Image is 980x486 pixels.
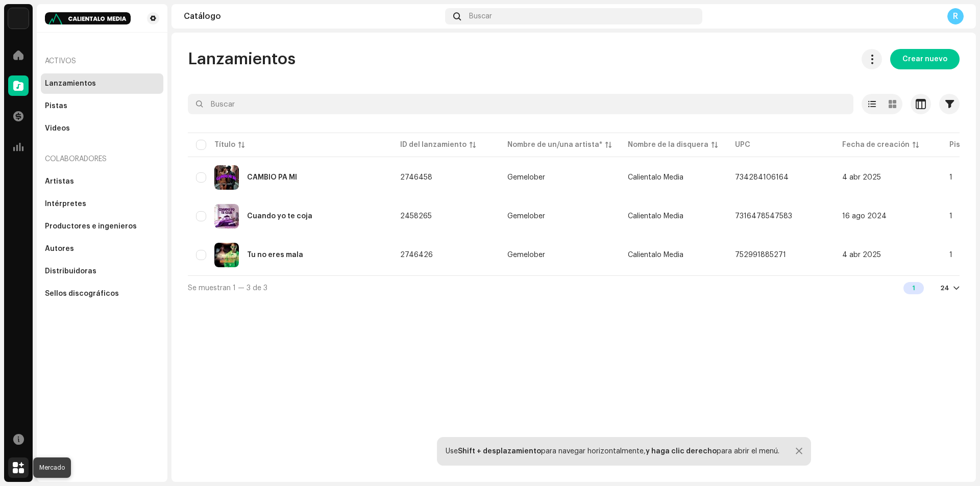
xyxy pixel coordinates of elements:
span: 16 ago 2024 [842,213,887,220]
img: dee1d141-cb5f-4aa6-812e-e9acad71120f [214,204,239,228]
span: 4 abr 2025 [842,174,881,181]
div: Lanzamientos [45,80,96,88]
span: Crear nuevo [902,49,947,69]
re-a-nav-header: Colaboradores [41,147,163,171]
span: Calientalo Media [628,213,683,220]
strong: y haga clic derecho [646,448,717,455]
span: 7316478547583 [735,213,792,220]
re-m-nav-item: Intérpretes [41,194,163,214]
div: Productores e ingenieros [45,222,137,231]
div: Autores [45,245,74,253]
div: Sellos discográficos [45,290,119,298]
re-m-nav-item: Sellos discográficos [41,284,163,304]
div: Gemelober [507,251,545,259]
div: Gemelober [507,174,545,181]
div: Artistas [45,177,74,186]
div: Intérpretes [45,200,86,208]
re-m-nav-item: Distribuidoras [41,261,163,282]
div: R [947,8,964,24]
strong: Shift + desplazamiento [458,448,541,455]
re-m-nav-item: Artistas [41,171,163,192]
re-a-nav-header: Activos [41,49,163,73]
re-m-nav-item: Videos [41,118,163,139]
div: Use para navegar horizontalmente, para abrir el menú. [446,447,779,455]
div: CAMBIO PA MI [247,174,297,181]
span: 4 abr 2025 [842,251,881,259]
re-m-nav-item: Lanzamientos [41,73,163,94]
div: Tu no eres mala [247,251,303,259]
span: 2746426 [400,251,433,259]
span: Gemelober [507,251,611,259]
span: 752991885271 [735,251,786,259]
span: Gemelober [507,213,611,220]
span: Calientalo Media [628,251,683,259]
span: Gemelober [507,174,611,181]
div: 1 [903,282,924,294]
span: Lanzamientos [188,49,296,69]
div: Fecha de creación [842,140,910,150]
input: Buscar [188,94,853,114]
div: Gemelober [507,213,545,220]
button: Crear nuevo [890,49,960,69]
re-m-nav-item: Pistas [41,96,163,116]
div: Pistas [45,102,67,110]
span: 734284106164 [735,174,789,181]
div: Distribuidoras [45,267,96,275]
re-m-nav-item: Productores e ingenieros [41,216,163,237]
div: 24 [940,284,949,292]
div: Catálogo [184,12,441,20]
div: Título [214,140,235,150]
img: 6a78d4c3-13ee-4e85-83d7-19a6dc6fad1d [214,165,239,190]
span: Calientalo Media [628,174,683,181]
img: 0ed834c7-8d06-45ec-9a54-f43076e9bbbc [45,12,131,24]
span: 2746458 [400,174,432,181]
div: Nombre de un/una artista* [507,140,602,150]
span: Buscar [469,12,492,20]
div: Cuando yo te coja [247,213,312,220]
img: 4d5a508c-c80f-4d99-b7fb-82554657661d [8,8,29,29]
span: 2458265 [400,213,432,220]
div: ID del lanzamiento [400,140,467,150]
re-m-nav-item: Autores [41,239,163,259]
div: Videos [45,124,70,133]
img: 3cabeaaf-b6b2-46ac-8381-f51ee0609343 [214,243,239,267]
span: Se muestran 1 — 3 de 3 [188,285,267,292]
div: Nombre de la disquera [628,140,708,150]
